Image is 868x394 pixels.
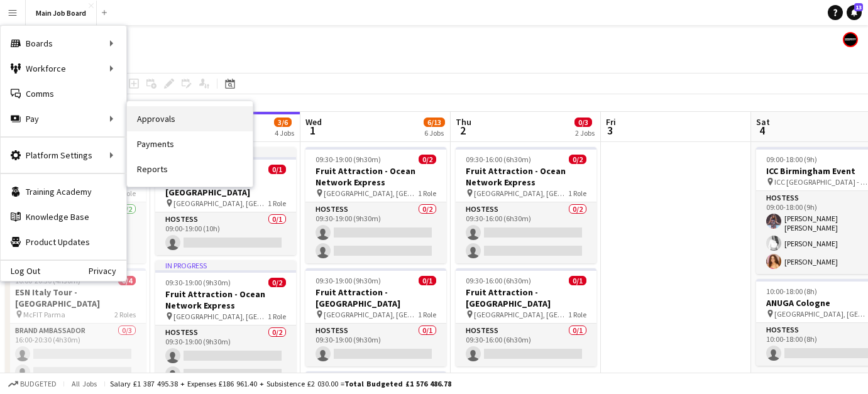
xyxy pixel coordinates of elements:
span: McFIT Parma [23,310,65,319]
a: Product Updates [1,229,126,254]
span: 0/1 [268,165,286,174]
span: 3/6 [274,118,292,127]
span: 1 Role [268,312,286,321]
span: 13 [854,3,863,11]
a: Privacy [89,266,126,276]
span: [GEOGRAPHIC_DATA], [GEOGRAPHIC_DATA] [173,199,268,208]
span: 1 Role [568,310,586,319]
span: [GEOGRAPHIC_DATA], [GEOGRAPHIC_DATA] [324,310,418,319]
app-job-card: 09:30-16:00 (6h30m)0/2Fruit Attraction - Ocean Network Express [GEOGRAPHIC_DATA], [GEOGRAPHIC_DAT... [456,147,596,263]
span: 10:00-18:00 (8h) [766,287,817,296]
span: 2 [454,123,471,138]
h3: Fruit Attraction - Ocean Network Express [456,165,596,188]
div: 4 Jobs [275,128,294,138]
span: Fri [606,116,616,128]
button: Main Job Board [26,1,97,25]
a: Approvals [127,106,253,131]
span: [GEOGRAPHIC_DATA], [GEOGRAPHIC_DATA] [324,189,418,198]
span: 1 Role [418,189,436,198]
span: 0/4 [118,276,136,285]
div: In progress [155,260,296,270]
app-card-role: Hostess0/209:30-19:00 (9h30m) [305,202,446,263]
span: Sat [756,116,770,128]
span: All jobs [69,379,99,388]
app-job-card: 09:30-19:00 (9h30m)0/1Fruit Attraction - [GEOGRAPHIC_DATA] [GEOGRAPHIC_DATA], [GEOGRAPHIC_DATA]1 ... [305,268,446,366]
span: 0/2 [419,155,436,164]
div: Platform Settings [1,143,126,168]
div: Pay [1,106,126,131]
span: 09:30-16:00 (6h30m) [466,276,531,285]
span: 0/3 [574,118,592,127]
div: Boards [1,31,126,56]
span: 1 Role [568,189,586,198]
a: Reports [127,156,253,182]
span: 0/1 [569,276,586,285]
span: 4 [754,123,770,138]
a: 13 [847,5,862,20]
h3: ESN Italy Tour - [GEOGRAPHIC_DATA] [5,287,146,309]
div: Salary £1 387 495.38 + Expenses £186 961.40 + Subsistence £2 030.00 = [110,379,451,388]
span: Total Budgeted £1 576 486.78 [344,379,451,388]
span: Wed [305,116,322,128]
a: Knowledge Base [1,204,126,229]
a: Payments [127,131,253,156]
app-job-card: In progress09:00-19:00 (10h)0/1Fruit Attraction - [GEOGRAPHIC_DATA] [GEOGRAPHIC_DATA], [GEOGRAPHI... [155,147,296,255]
a: Comms [1,81,126,106]
span: Thu [456,116,471,128]
div: Workforce [1,56,126,81]
div: 2 Jobs [575,128,595,138]
app-card-role: Hostess0/109:30-16:00 (6h30m) [456,324,596,366]
span: 09:30-19:00 (9h30m) [165,278,231,287]
app-job-card: 09:30-19:00 (9h30m)0/2Fruit Attraction - Ocean Network Express [GEOGRAPHIC_DATA], [GEOGRAPHIC_DAT... [305,147,446,263]
h3: Fruit Attraction - Ocean Network Express [305,165,446,188]
span: 0/2 [569,155,586,164]
app-user-avatar: experience staff [843,32,858,47]
span: 2 Roles [114,310,136,319]
button: Budgeted [6,377,58,391]
span: 0/1 [419,276,436,285]
span: 09:30-19:00 (9h30m) [316,155,381,164]
span: 09:00-18:00 (9h) [766,155,817,164]
app-job-card: In progress09:30-19:00 (9h30m)0/2Fruit Attraction - Ocean Network Express [GEOGRAPHIC_DATA], [GEO... [155,260,296,386]
span: 1 [304,123,322,138]
span: 1 Role [268,199,286,208]
a: Training Academy [1,179,126,204]
span: 1 Role [418,310,436,319]
app-card-role: Hostess0/109:30-19:00 (9h30m) [305,324,446,366]
span: 09:30-16:00 (6h30m) [466,155,531,164]
span: [GEOGRAPHIC_DATA], [GEOGRAPHIC_DATA] [173,312,268,321]
span: 6/13 [424,118,445,127]
app-card-role: Hostess0/209:30-19:00 (9h30m) [155,326,296,386]
a: Log Out [1,266,40,276]
span: [GEOGRAPHIC_DATA], [GEOGRAPHIC_DATA] [474,310,568,319]
h3: Fruit Attraction - [GEOGRAPHIC_DATA] [305,287,446,309]
app-card-role: Hostess0/109:00-19:00 (10h) [155,212,296,255]
span: 3 [604,123,616,138]
h3: Fruit Attraction - [GEOGRAPHIC_DATA] [456,287,596,309]
span: Budgeted [20,380,57,388]
app-job-card: 09:30-16:00 (6h30m)0/1Fruit Attraction - [GEOGRAPHIC_DATA] [GEOGRAPHIC_DATA], [GEOGRAPHIC_DATA]1 ... [456,268,596,366]
span: 09:30-19:00 (9h30m) [316,276,381,285]
app-card-role: Hostess0/209:30-16:00 (6h30m) [456,202,596,263]
span: 0/2 [268,278,286,287]
h3: Fruit Attraction - Ocean Network Express [155,288,296,311]
span: [GEOGRAPHIC_DATA], [GEOGRAPHIC_DATA] [474,189,568,198]
div: 6 Jobs [424,128,444,138]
